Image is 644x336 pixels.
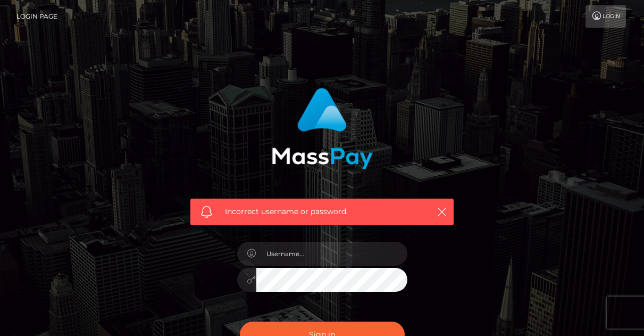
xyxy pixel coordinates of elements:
[272,88,373,169] img: MassPay Login
[256,242,407,266] input: Username...
[586,5,626,28] a: Login
[16,5,57,28] a: Login Page
[225,206,419,217] span: Incorrect username or password.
